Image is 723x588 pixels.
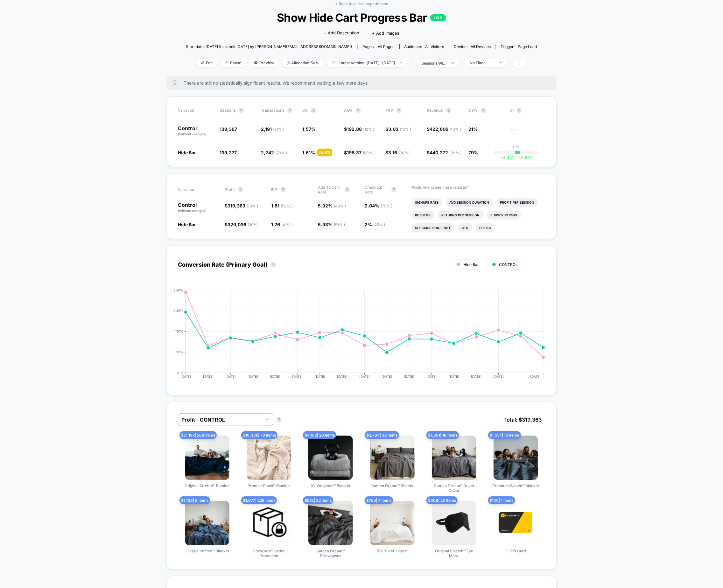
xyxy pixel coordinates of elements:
[432,436,476,480] img: Sateen Dream™ Duvet Cover
[450,127,461,132] span: ( 10 % )
[365,185,388,194] span: Checkout Rate
[181,374,191,378] tspan: [DATE]
[337,374,347,378] tspan: [DATE]
[220,126,237,132] span: 139,367
[519,155,522,160] span: +
[308,501,353,545] img: Sateen Dream™ Pillowcases
[249,59,279,67] span: Preview
[430,483,478,493] span: Sateen Dream™ Duvet Cover
[430,126,461,132] span: 422,606
[261,150,287,155] span: 2,242
[494,374,504,378] tspan: [DATE]
[516,149,517,154] p: |
[220,150,237,155] span: 139,277
[174,329,183,333] tspan: 1.90%
[370,436,415,480] img: Sateen Dream™ Sheets
[173,288,183,292] tspan: 3.80%
[318,185,341,194] span: Add To Cart Rate
[450,150,462,155] span: ( 90 % )
[347,126,374,132] span: 192.88
[282,222,293,227] span: ( 41 % )
[468,150,478,155] span: 79%
[178,202,218,213] p: Control
[172,289,538,384] div: CONVERSION_RATE
[186,549,229,553] span: Classic Knitted™ Blanket
[378,44,395,49] span: all pages
[388,126,411,132] span: 3.03
[248,374,258,378] tspan: [DATE]
[427,150,462,155] span: $
[225,222,260,227] span: $
[446,108,451,113] button: ?
[178,126,213,136] p: Control
[411,223,455,232] li: Subscriptions Rate
[452,62,454,64] img: end
[184,80,544,86] span: There are still no statistically significant results. We recommend waiting a few more days
[426,431,459,439] span: $ 1,861 | 18 items
[363,44,395,49] div: Pages:
[426,496,458,504] span: $ 308 | 20 items
[463,262,479,267] span: Hide Bar
[488,431,521,439] span: $ 1,554 | 16 items
[385,126,411,132] span: $
[247,436,291,480] img: Premier Plush™ Blanket
[178,150,196,155] span: Hide Bar
[365,203,392,208] span: 2.04 %
[425,44,444,49] span: All Visitors
[449,44,496,49] span: Device:
[344,126,374,132] span: $
[510,108,545,113] span: CI
[513,144,519,149] p: 0%
[400,127,411,132] span: ( 10 % )
[530,374,541,378] tspan: [DATE]
[398,150,411,155] span: ( 90 % )
[307,549,354,558] span: Sateen Dream™ Pillowcases
[517,108,522,113] button: ?
[275,150,287,155] span: ( 79 % )
[281,204,293,208] span: ( 59 % )
[335,1,388,6] a: < Back to all live experiences
[432,501,476,545] img: Original Stretch™ Eye Mask
[359,374,370,378] tspan: [DATE]
[500,62,502,63] img: end
[228,203,258,208] span: 319,363
[365,431,399,439] span: $ 2,784 | 32 items
[261,126,284,132] span: 2,191
[303,496,333,504] span: $ 818 | 32 items
[492,483,539,488] span: Premium Woven™ Blanket
[177,371,183,374] tspan: 0 %
[347,150,375,155] span: 196.37
[225,374,236,378] tspan: [DATE]
[365,222,385,227] span: 2 %
[371,483,413,488] span: Sateen Dream™ Sheets
[426,374,437,378] tspan: [DATE]
[196,59,217,67] span: Edit
[470,60,495,65] div: No Filter
[494,436,538,480] img: Premium Woven™ Blanket
[344,150,375,155] span: $
[271,187,277,192] span: IPP
[311,108,316,113] button: ?
[201,61,204,64] img: edit
[225,203,258,208] span: $
[363,150,375,155] span: ( 88 % )
[185,483,230,488] span: Original Stretch™ Blanket
[225,61,228,64] img: end
[241,431,277,439] span: $ 10.33k | 78 items
[248,483,290,488] span: Premier Plush™ Blanket
[334,204,346,208] span: ( 49 % )
[173,350,183,354] tspan: 0.95%
[203,11,519,24] span: Show Hide Cart Progress Bar
[179,496,210,504] span: $ 1,139 | 8 items
[481,108,486,113] button: ?
[468,126,478,132] span: 21%
[471,374,482,378] tspan: [DATE]
[458,223,473,232] li: Ctr
[315,374,325,378] tspan: [DATE]
[287,108,292,113] button: ?
[501,44,537,49] div: Trigger:
[516,155,534,160] span: 8.55 %
[496,198,538,207] li: Profit Per Session
[385,108,393,113] span: PSV
[373,222,385,227] span: ( 25 % )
